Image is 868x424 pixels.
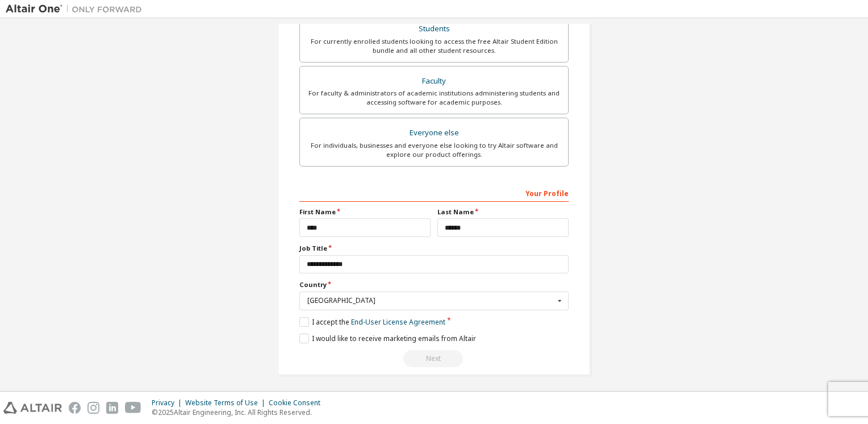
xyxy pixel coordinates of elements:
div: Cookie Consent [269,398,327,408]
label: First Name [299,207,431,217]
div: For individuals, businesses and everyone else looking to try Altair software and explore our prod... [307,141,561,159]
p: © 2025 Altair Engineering, Inc. All Rights Reserved. [152,408,327,417]
label: I accept the [299,317,445,327]
label: Country [299,280,569,289]
a: End-User License Agreement [351,317,445,327]
img: instagram.svg [87,402,99,414]
img: Altair One [6,3,148,15]
div: For faculty & administrators of academic institutions administering students and accessing softwa... [307,89,561,107]
img: linkedin.svg [106,402,118,414]
label: Last Name [437,207,569,217]
label: I would like to receive marketing emails from Altair [299,334,476,343]
div: Students [307,21,561,37]
div: Faculty [307,73,561,89]
img: facebook.svg [69,402,81,414]
div: [GEOGRAPHIC_DATA] [307,297,554,304]
div: Read and acccept EULA to continue [299,350,569,367]
div: Website Terms of Use [185,398,269,408]
div: Privacy [152,398,185,408]
div: Everyone else [307,125,561,141]
label: Job Title [299,244,569,253]
img: youtube.svg [125,402,141,414]
img: altair_logo.svg [3,402,62,414]
div: For currently enrolled students looking to access the free Altair Student Edition bundle and all ... [307,37,561,55]
div: Your Profile [299,184,569,202]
